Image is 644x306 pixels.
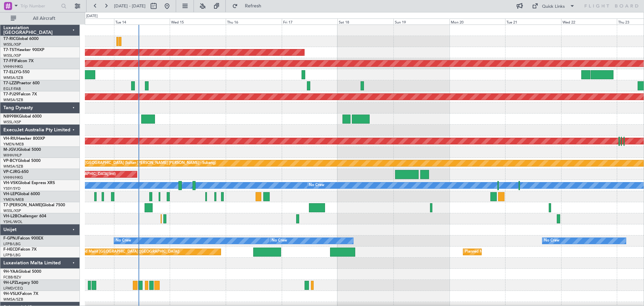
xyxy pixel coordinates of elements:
span: T7-[PERSON_NAME] [3,203,42,207]
a: T7-PJ29Falcon 7X [3,92,37,96]
div: Planned Maint [GEOGRAPHIC_DATA] ([GEOGRAPHIC_DATA]) [74,247,179,257]
span: T7-PJ29 [3,92,18,96]
span: VP-CJR [3,170,17,174]
span: N8998K [3,115,19,119]
span: 9H-YAA [3,270,18,274]
div: Sun 19 [393,18,449,25]
span: T7-FFI [3,59,15,63]
input: Trip Number [20,1,59,11]
a: VHHH/HKG [3,175,23,180]
a: T7-RICGlobal 6000 [3,37,39,41]
div: No Crew [272,236,287,246]
span: 9H-VSLK [3,292,20,296]
a: WSSL/XSP [3,53,21,58]
span: [DATE] - [DATE] [114,3,146,9]
a: VP-CJRG-650 [3,170,29,174]
a: T7-TSTHawker 900XP [3,48,44,52]
a: VHHH/HKG [3,64,23,69]
a: WSSL/XSP [3,208,21,213]
a: T7-[PERSON_NAME]Global 7500 [3,203,65,207]
a: WMSA/SZB [3,297,23,302]
a: LFPB/LBG [3,242,21,247]
a: FCBB/BZV [3,275,21,280]
div: Tue 14 [114,18,170,25]
span: VH-RIU [3,137,17,141]
a: VH-VSKGlobal Express XRS [3,181,55,185]
div: Mon 20 [449,18,505,25]
a: YMEN/MEB [3,142,24,147]
button: Quick Links [529,1,578,11]
span: VH-VSK [3,181,18,185]
a: F-HECDFalcon 7X [3,248,37,252]
div: Sat 18 [337,18,393,25]
a: YSSY/SYD [3,186,20,191]
a: YMEN/MEB [3,197,24,202]
div: No Crew [309,180,324,190]
span: All Aircraft [17,16,71,21]
span: T7-RIC [3,37,16,41]
span: 9H-LPZ [3,281,17,285]
div: Thu 16 [226,18,282,25]
a: VH-RIUHawker 800XP [3,137,45,141]
span: T7-ELLY [3,70,18,74]
button: Refresh [229,1,269,11]
a: WMSA/SZB [3,164,23,169]
a: VH-L2BChallenger 604 [3,214,46,218]
a: T7-LZZIPraetor 600 [3,81,40,85]
a: WSSL/XSP [3,120,21,125]
a: VP-BCYGlobal 5000 [3,159,41,163]
a: WSSL/XSP [3,42,21,47]
a: 9H-LPZLegacy 500 [3,281,38,285]
a: 9H-YAAGlobal 5000 [3,270,41,274]
a: LFPB/LBG [3,253,21,258]
div: No Crew [544,236,559,246]
div: Fri 17 [282,18,338,25]
a: LFMD/CEQ [3,286,23,291]
span: M-JGVJ [3,148,18,152]
a: VH-LEPGlobal 6000 [3,192,40,196]
button: All Aircraft [7,13,73,24]
div: Tue 21 [505,18,561,25]
a: 9H-VSLKFalcon 7X [3,292,38,296]
div: Wed 22 [561,18,617,25]
div: Planned Maint [GEOGRAPHIC_DATA] ([GEOGRAPHIC_DATA]) [465,247,571,257]
div: No Crew [116,236,131,246]
div: Mon 13 [58,18,114,25]
a: T7-FFIFalcon 7X [3,59,34,63]
div: Quick Links [542,3,565,10]
span: T7-TST [3,48,16,52]
span: VP-BCY [3,159,18,163]
a: WMSA/SZB [3,97,23,102]
a: WIHH/HLP [3,153,22,158]
a: M-JGVJGlobal 5000 [3,148,41,152]
a: T7-ELLYG-550 [3,70,30,74]
span: F-GPNJ [3,236,18,241]
span: VH-LEP [3,192,17,196]
span: Refresh [239,4,267,8]
span: F-HECD [3,248,18,252]
div: Planned Maint [GEOGRAPHIC_DATA] (Sultan [PERSON_NAME] [PERSON_NAME] - Subang) [60,158,216,168]
div: [DATE] [86,13,98,19]
a: N8998KGlobal 6000 [3,115,42,119]
div: Wed 15 [170,18,226,25]
span: T7-LZZI [3,81,17,85]
a: F-GPNJFalcon 900EX [3,236,43,241]
span: VH-L2B [3,214,17,218]
a: WMSA/SZB [3,75,23,80]
a: EGLF/FAB [3,86,21,91]
a: YSHL/WOL [3,219,22,224]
